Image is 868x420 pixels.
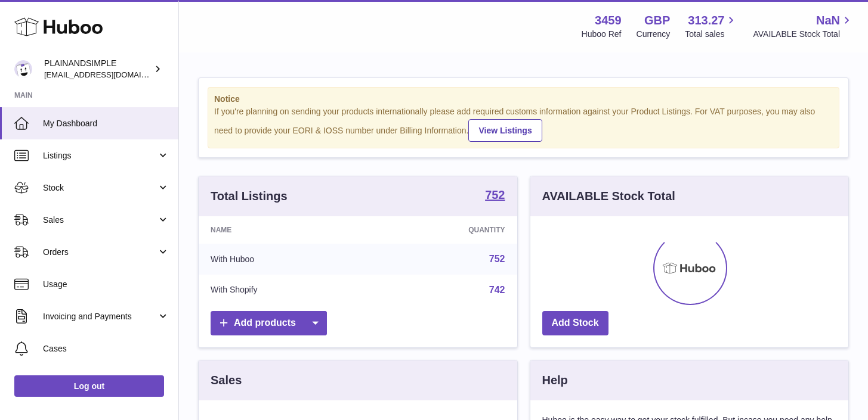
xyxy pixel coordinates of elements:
span: Cases [43,343,169,354]
a: Add Stock [542,311,608,335]
div: Huboo Ref [582,29,622,40]
img: duco@plainandsimple.com [14,60,32,78]
th: Name [199,216,370,244]
span: Usage [43,279,169,290]
span: Sales [43,214,157,226]
span: Invoicing and Payments [43,311,157,322]
span: AVAILABLE Stock Total [753,29,854,40]
h3: Sales [211,372,242,388]
strong: Notice [214,94,833,105]
th: Quantity [370,216,517,244]
span: Orders [43,247,157,258]
a: Add products [211,311,327,335]
div: Currency [637,29,671,40]
a: 752 [485,189,505,203]
a: Log out [14,375,164,397]
h3: Total Listings [211,188,288,204]
strong: 752 [485,189,505,201]
h3: Help [542,372,568,388]
span: [EMAIL_ADDRESS][DOMAIN_NAME] [44,70,175,79]
div: If you're planning on sending your products internationally please add required customs informati... [214,106,833,142]
span: NaN [816,13,840,29]
span: Listings [43,150,157,161]
div: PLAINANDSIMPLE [44,58,152,80]
td: With Huboo [199,244,370,275]
a: View Listings [468,119,542,142]
strong: 3459 [595,13,622,29]
td: With Shopify [199,275,370,306]
a: 742 [489,285,505,295]
a: 313.27 Total sales [685,13,738,40]
strong: GBP [644,13,670,29]
a: 752 [489,254,505,264]
span: Total sales [685,29,738,40]
span: 313.27 [688,13,724,29]
span: Stock [43,182,157,194]
h3: AVAILABLE Stock Total [542,188,675,204]
span: My Dashboard [43,118,169,129]
a: NaN AVAILABLE Stock Total [753,13,854,40]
